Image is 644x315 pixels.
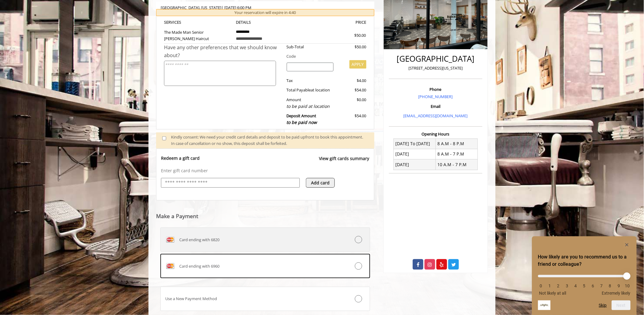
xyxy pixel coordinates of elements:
[338,44,366,50] div: $50.00
[164,26,232,44] td: The Made Man Senior [PERSON_NAME] Haircut
[164,44,282,59] div: Have any other preferences that we should know about?
[394,139,436,149] td: [DATE] To [DATE]
[165,235,175,245] img: MASTERCARD
[623,241,631,248] button: Hide survey
[539,291,566,296] span: Not likely at all
[287,113,317,125] b: Deposit Amount
[599,283,605,288] li: 7
[612,300,631,310] button: Next question
[436,159,478,170] td: 10 A.M - 7 P.M
[299,19,366,26] th: PRICE
[171,134,368,147] div: Kindly consent: We need your credit card details and deposit to be paid upfront to book this appo...
[161,155,200,161] p: Redeem a gift card
[394,159,436,170] td: [DATE]
[282,44,338,50] div: Sub-Total
[573,283,579,288] li: 4
[319,155,369,168] a: View gift cards summary
[156,9,374,16] div: Your reservation will expire in 4:40
[599,303,607,308] button: Skip
[338,113,366,126] div: $54.00
[161,5,251,10] b: [GEOGRAPHIC_DATA] | [DATE] 6:00 PM
[538,241,631,310] div: How likely are you to recommend us to a friend or colleague? Select an option from 0 to 10, with ...
[390,65,481,71] p: [STREET_ADDRESS][US_STATE]
[306,178,335,188] button: Add card
[179,19,181,25] span: S
[160,287,370,311] label: Use a New Payment Method
[394,149,436,159] td: [DATE]
[390,54,481,63] h2: [GEOGRAPHIC_DATA]
[390,104,481,108] h3: Email
[282,77,338,84] div: Tax
[538,253,631,268] h2: How likely are you to recommend us to a friend or colleague? Select an option from 0 to 10, with ...
[404,113,468,118] a: [EMAIL_ADDRESS][DOMAIN_NAME]
[156,213,198,219] label: Make a Payment
[436,139,478,149] td: 8 A.M - 8 P.M
[232,19,299,26] th: DETAILS
[390,87,481,91] h3: Phone
[338,77,366,84] div: $4.00
[538,283,544,288] li: 0
[311,87,330,93] span: at location
[179,237,219,243] span: Card ending with 6820
[625,283,631,288] li: 10
[282,97,338,110] div: Amount
[179,263,219,269] span: Card ending with 6960
[199,5,221,10] span: , [US_STATE]
[282,87,338,93] div: Total Payable
[287,119,317,125] span: to be paid now
[547,283,553,288] li: 1
[555,283,562,288] li: 2
[338,87,366,93] div: $54.00
[436,149,478,159] td: 8 A.M - 7 P.M
[161,296,335,302] div: Use a New Payment Method
[616,283,622,288] li: 9
[602,291,631,296] span: Extremely likely
[349,60,366,69] button: APPLY
[538,270,631,296] div: How likely are you to recommend us to a friend or colleague? Select an option from 0 to 10, with ...
[164,19,232,26] th: SERVICE
[564,283,570,288] li: 3
[389,132,482,136] h3: Opening Hours
[590,283,596,288] li: 6
[338,97,366,110] div: $0.00
[287,103,334,110] div: to be paid at location
[165,261,175,271] img: MASTERCARD
[282,53,366,60] div: Code
[581,283,587,288] li: 5
[418,94,453,99] a: [PHONE_NUMBER]
[161,168,369,174] p: Enter gift card number
[607,283,613,288] li: 8
[333,32,366,39] div: $50.00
